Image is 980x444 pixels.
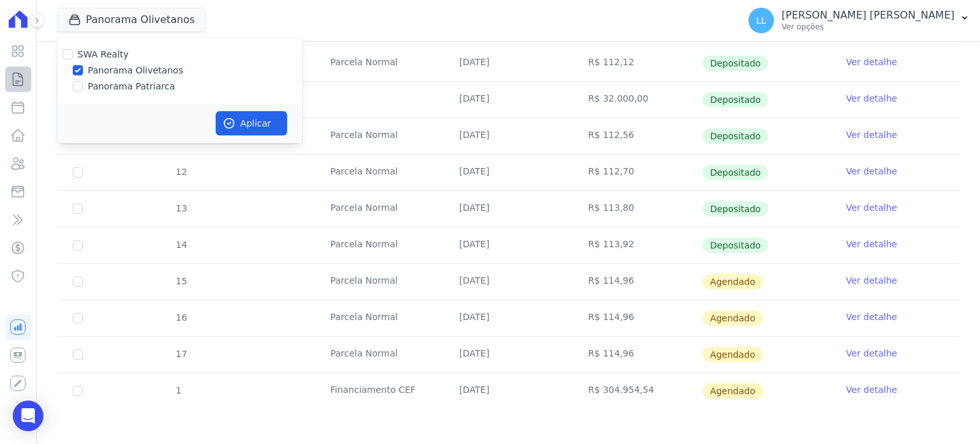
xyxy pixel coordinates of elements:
[573,82,702,118] td: R$ 32.000,00
[73,277,83,287] input: default
[444,118,573,154] td: [DATE]
[315,337,444,372] td: Parcela Normal
[444,264,573,300] td: [DATE]
[315,227,444,263] td: Parcela Normal
[57,8,206,32] button: Panorama Olivetanos
[846,347,897,360] a: Ver detalhe
[444,82,573,118] td: [DATE]
[756,16,766,25] span: LL
[175,385,182,395] span: 1
[315,373,444,409] td: Financiamento CEF
[702,201,769,217] span: Depositado
[846,56,897,68] a: Ver detalhe
[573,191,702,227] td: R$ 113,80
[573,300,702,336] td: R$ 114,96
[315,191,444,227] td: Parcela Normal
[73,240,83,250] input: Só é possível selecionar pagamentos em aberto
[846,201,897,214] a: Ver detalhe
[444,373,573,409] td: [DATE]
[315,300,444,336] td: Parcela Normal
[702,310,763,326] span: Agendado
[315,155,444,190] td: Parcela Normal
[175,240,188,250] span: 14
[702,347,763,362] span: Agendado
[175,349,188,359] span: 17
[175,276,188,286] span: 15
[702,274,763,289] span: Agendado
[573,337,702,372] td: R$ 114,96
[315,118,444,154] td: Parcela Normal
[846,310,897,323] a: Ver detalhe
[702,165,769,180] span: Depositado
[444,191,573,227] td: [DATE]
[738,3,980,38] button: LL [PERSON_NAME] [PERSON_NAME] Ver opções
[73,349,83,360] input: default
[88,80,175,93] label: Panorama Patriarca
[573,264,702,300] td: R$ 114,96
[782,9,954,22] p: [PERSON_NAME] [PERSON_NAME]
[13,401,43,431] div: Open Intercom Messenger
[573,227,702,263] td: R$ 113,92
[73,204,83,214] input: Só é possível selecionar pagamentos em aberto
[573,45,702,81] td: R$ 112,12
[702,128,769,144] span: Depositado
[702,238,769,253] span: Depositado
[846,274,897,287] a: Ver detalhe
[78,49,129,59] label: SWA Realty
[846,92,897,105] a: Ver detalhe
[573,118,702,154] td: R$ 112,56
[175,167,188,177] span: 12
[846,238,897,250] a: Ver detalhe
[315,45,444,81] td: Parcela Normal
[444,337,573,372] td: [DATE]
[846,128,897,141] a: Ver detalhe
[846,383,897,396] a: Ver detalhe
[444,300,573,336] td: [DATE]
[573,155,702,190] td: R$ 112,70
[73,313,83,323] input: default
[73,386,83,396] input: default
[702,56,769,71] span: Depositado
[175,203,188,213] span: 13
[444,45,573,81] td: [DATE]
[315,264,444,300] td: Parcela Normal
[846,165,897,178] a: Ver detalhe
[444,155,573,190] td: [DATE]
[782,22,954,32] p: Ver opções
[573,373,702,409] td: R$ 304.954,54
[175,312,188,323] span: 16
[702,92,769,107] span: Depositado
[702,383,763,399] span: Agendado
[73,167,83,178] input: Só é possível selecionar pagamentos em aberto
[444,227,573,263] td: [DATE]
[88,64,183,77] label: Panorama Olivetanos
[216,111,287,135] button: Aplicar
